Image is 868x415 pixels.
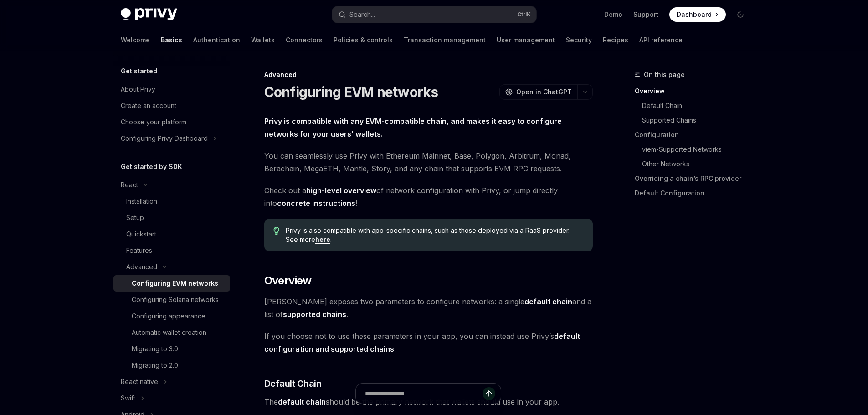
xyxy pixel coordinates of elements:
div: Setup [126,212,144,223]
a: here [315,236,330,244]
span: You can seamlessly use Privy with Ethereum Mainnet, Base, Polygon, Arbitrum, Monad, Berachain, Me... [264,149,593,175]
a: About Privy [113,81,230,97]
button: Open in ChatGPT [499,84,577,100]
span: Open in ChatGPT [516,87,572,97]
strong: Privy is compatible with any EVM-compatible chain, and makes it easy to configure networks for yo... [264,117,562,138]
button: Send message [483,387,495,400]
div: Features [126,245,152,256]
a: Configuration [635,128,755,142]
span: [PERSON_NAME] exposes two parameters to configure networks: a single and a list of . [264,295,593,321]
a: Configuring EVM networks [113,275,230,292]
div: Search... [349,9,375,20]
div: Configuring Privy Dashboard [121,133,208,144]
div: Advanced [264,70,593,79]
button: Search...CtrlK [332,6,536,23]
a: Welcome [121,29,150,51]
span: Overview [264,273,312,288]
span: If you choose not to use these parameters in your app, you can instead use Privy’s . [264,330,593,355]
div: Installation [126,196,157,207]
a: API reference [639,29,683,51]
a: Overview [635,84,755,98]
span: Dashboard [677,10,712,19]
h1: Configuring EVM networks [264,84,438,100]
a: Connectors [286,29,323,51]
a: User management [497,29,555,51]
a: Recipes [603,29,628,51]
div: Swift [121,393,135,404]
a: viem-Supported Networks [642,142,755,157]
a: Dashboard [669,7,726,22]
a: Authentication [193,29,240,51]
div: Migrating to 2.0 [132,360,178,371]
a: Policies & controls [334,29,393,51]
span: Check out a of network configuration with Privy, or jump directly into ! [264,184,593,210]
a: Configuring appearance [113,308,230,324]
div: Configuring Solana networks [132,294,219,305]
div: Advanced [126,261,157,272]
div: React native [121,376,158,387]
a: Overriding a chain’s RPC provider [635,171,755,186]
a: Default Chain [642,98,755,113]
a: Security [566,29,592,51]
div: Automatic wallet creation [132,327,206,338]
div: Configuring appearance [132,311,205,322]
span: Privy is also compatible with app-specific chains, such as those deployed via a RaaS provider. Se... [286,226,583,244]
div: Quickstart [126,229,156,240]
img: dark logo [121,8,177,21]
span: On this page [644,69,685,80]
a: Choose your platform [113,114,230,130]
a: Quickstart [113,226,230,242]
a: Features [113,242,230,259]
div: Create an account [121,100,176,111]
a: concrete instructions [277,199,355,208]
button: Toggle dark mode [733,7,748,22]
a: high-level overview [306,186,376,195]
a: default chain [524,297,572,307]
a: supported chains [283,310,346,319]
a: Demo [604,10,622,19]
a: Migrating to 2.0 [113,357,230,374]
h5: Get started [121,66,157,77]
a: Setup [113,210,230,226]
a: Default Configuration [635,186,755,200]
a: Basics [161,29,182,51]
div: Configuring EVM networks [132,278,218,289]
span: Default Chain [264,377,322,390]
a: Transaction management [404,29,486,51]
h5: Get started by SDK [121,161,182,172]
div: React [121,179,138,190]
svg: Tip [273,227,280,235]
a: Supported Chains [642,113,755,128]
a: Support [633,10,658,19]
a: Automatic wallet creation [113,324,230,341]
a: Installation [113,193,230,210]
div: Migrating to 3.0 [132,343,178,354]
div: Choose your platform [121,117,186,128]
a: Wallets [251,29,275,51]
div: About Privy [121,84,155,95]
a: Configuring Solana networks [113,292,230,308]
a: Other Networks [642,157,755,171]
span: Ctrl K [517,11,531,18]
a: Migrating to 3.0 [113,341,230,357]
a: Create an account [113,97,230,114]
